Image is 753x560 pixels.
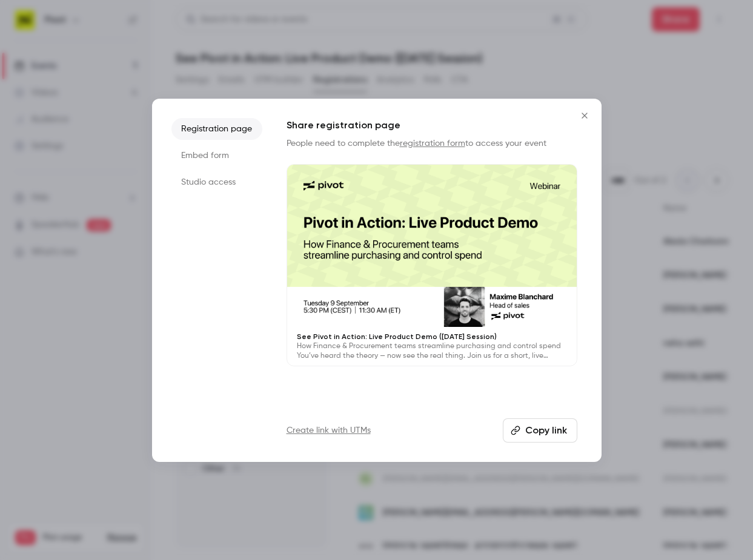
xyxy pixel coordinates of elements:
[171,145,262,166] li: Embed form
[287,164,577,367] a: See Pivot in Action: Live Product Demo ([DATE] Session)How Finance & Procurement teams streamline...
[171,118,262,140] li: Registration page
[287,424,371,436] a: Create link with UTMs
[287,118,577,133] h1: Share registration page
[503,418,577,443] button: Copy link
[572,104,597,128] button: Close
[171,171,262,193] li: Studio access
[287,137,577,150] p: People need to complete the to access your event
[297,341,567,361] p: How Finance & Procurement teams streamline purchasing and control spend You’ve heard the theory —...
[400,139,465,148] a: registration form
[297,332,567,341] p: See Pivot in Action: Live Product Demo ([DATE] Session)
